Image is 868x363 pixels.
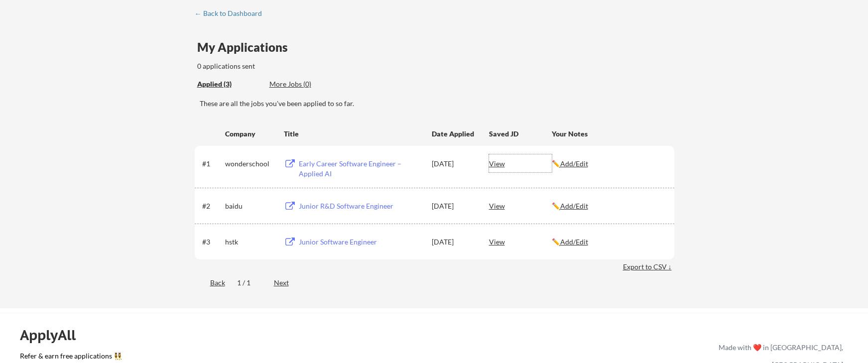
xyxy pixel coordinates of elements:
div: Applied (3) [197,79,262,89]
a: Refer & earn free applications 👯‍♀️ [20,353,510,363]
div: ApplyAll [20,327,87,344]
div: More Jobs (0) [269,79,343,89]
div: Title [284,129,422,139]
div: These are job applications we think you'd be a good fit for, but couldn't apply you to automatica... [269,79,343,90]
div: ✏️ [552,159,665,169]
div: View [489,197,552,215]
div: Junior R&D Software Engineer [299,201,422,211]
div: Company [225,129,275,139]
div: Early Career Software Engineer – Applied AI [299,159,422,178]
div: #2 [202,201,222,211]
div: #1 [202,159,222,169]
div: wonderschool [225,159,275,169]
div: hstk [225,237,275,247]
div: Back [195,278,225,288]
div: baidu [225,201,275,211]
div: 1 / 1 [237,278,262,288]
div: ✏️ [552,237,665,247]
div: Export to CSV ↓ [623,262,674,272]
div: These are all the jobs you've been applied to so far. [197,79,262,90]
div: 0 applications sent [197,61,390,71]
div: My Applications [197,41,296,53]
div: [DATE] [432,159,476,169]
div: Junior Software Engineer [299,237,422,247]
div: ✏️ [552,201,665,211]
u: Add/Edit [560,202,588,210]
div: View [489,233,552,250]
div: ← Back to Dashboard [195,10,269,17]
a: ← Back to Dashboard [195,9,269,19]
div: [DATE] [432,237,476,247]
div: Date Applied [432,129,476,139]
div: #3 [202,237,222,247]
div: Next [274,278,300,288]
div: View [489,154,552,172]
div: These are all the jobs you've been applied to so far. [200,99,674,109]
div: Your Notes [552,129,665,139]
div: [DATE] [432,201,476,211]
u: Add/Edit [560,238,588,246]
div: Saved JD [489,124,552,142]
u: Add/Edit [560,159,588,168]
